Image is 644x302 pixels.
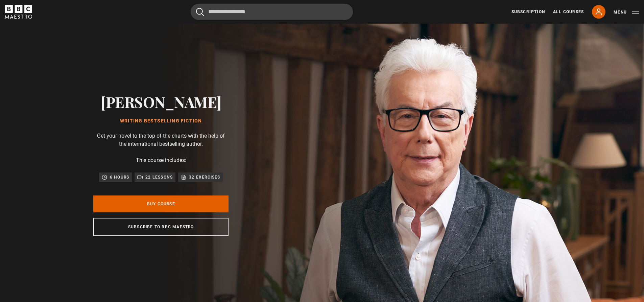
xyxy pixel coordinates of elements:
[614,9,639,16] button: Toggle navigation
[93,132,229,148] p: Get your novel to the top of the charts with the help of the international bestselling author.
[189,174,220,181] p: 32 exercises
[511,9,545,15] a: Subscription
[101,118,221,124] h1: Writing Bestselling Fiction
[101,93,221,110] h2: [PERSON_NAME]
[5,5,32,19] svg: BBC Maestro
[93,218,229,236] a: Subscribe to BBC Maestro
[196,8,204,16] button: Submit the search query
[191,4,353,20] input: Search
[145,174,173,181] p: 22 lessons
[93,195,229,212] a: Buy Course
[553,9,584,15] a: All Courses
[110,174,129,181] p: 6 hours
[136,156,186,164] p: This course includes:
